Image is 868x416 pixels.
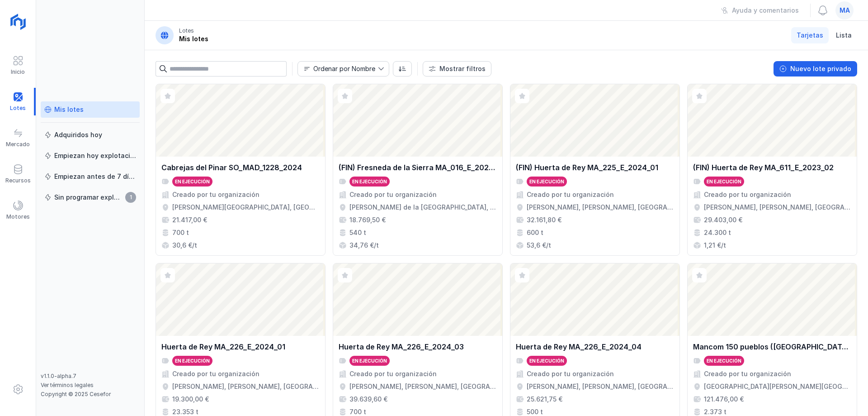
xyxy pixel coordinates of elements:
div: Huerta de Rey MA_226_E_2024_04 [516,341,642,352]
div: Creado por tu organización [527,369,614,378]
div: [PERSON_NAME] de la [GEOGRAPHIC_DATA], [GEOGRAPHIC_DATA], [GEOGRAPHIC_DATA], [GEOGRAPHIC_DATA] [349,203,497,212]
span: ma [840,6,850,15]
div: 600 t [527,228,543,237]
div: Mis lotes [179,34,208,43]
div: En ejecución [175,178,210,185]
div: [PERSON_NAME], [PERSON_NAME], [GEOGRAPHIC_DATA], [GEOGRAPHIC_DATA] [349,382,497,391]
a: Adquiridos hoy [41,127,140,143]
div: Creado por tu organización [172,190,259,199]
a: (FIN) Huerta de Rey MA_225_E_2024_01En ejecuciónCreado por tu organización[PERSON_NAME], [PERSON_... [510,84,680,256]
div: Inicio [11,68,25,76]
div: En ejecución [529,358,564,364]
a: Sin programar explotación1 [41,189,140,206]
div: Ordenar por Nombre [313,66,375,72]
a: Mis lotes [41,101,140,118]
div: 39.639,60 € [349,395,387,404]
div: En ejecución [707,178,741,185]
div: Huerta de Rey MA_226_E_2024_01 [161,341,285,352]
a: Empiezan hoy explotación [41,148,140,164]
div: En ejecución [352,178,387,185]
button: Mostrar filtros [423,61,491,77]
div: Mercado [6,141,30,148]
button: Nuevo lote privado [774,61,857,77]
div: 25.621,75 € [527,395,562,404]
div: En ejecución [529,178,564,185]
div: En ejecución [352,358,387,364]
a: Lista [830,27,857,43]
button: Ayuda y comentarios [715,3,805,18]
div: En ejecución [707,358,741,364]
div: [PERSON_NAME], [PERSON_NAME], [GEOGRAPHIC_DATA], [GEOGRAPHIC_DATA] [172,382,320,391]
div: Mostrar filtros [439,64,486,73]
div: Creado por tu organización [349,369,437,378]
div: Nuevo lote privado [790,64,851,73]
div: (FIN) Fresneda de la Sierra MA_016_E_2024_01 [339,162,497,173]
div: 21.417,00 € [172,215,207,225]
div: En ejecución [175,358,210,364]
div: Empiezan antes de 7 días [54,172,136,181]
a: Tarjetas [791,27,829,43]
div: Empiezan hoy explotación [54,151,136,160]
div: (FIN) Huerta de Rey MA_611_E_2023_02 [693,162,834,173]
div: 121.476,00 € [704,395,744,404]
div: Copyright © 2025 Cesefor [41,391,140,398]
div: 53,6 €/t [527,241,551,250]
a: (FIN) Huerta de Rey MA_611_E_2023_02En ejecuciónCreado por tu organización[PERSON_NAME], [PERSON_... [687,84,857,256]
span: Tarjetas [797,31,823,40]
div: Adquiridos hoy [54,130,102,139]
div: 1,21 €/t [704,241,726,250]
div: Lotes [179,27,194,34]
div: Creado por tu organización [704,369,791,378]
div: 34,76 €/t [349,241,379,250]
div: 19.300,00 € [172,395,209,404]
div: Sin programar explotación [54,193,123,202]
span: Nombre [298,62,378,76]
div: Motores [6,213,30,220]
div: 30,6 €/t [172,241,197,250]
div: Cabrejas del Pinar SO_MAD_1228_2024 [161,162,302,173]
div: 700 t [172,228,189,237]
div: 540 t [349,228,366,237]
div: Mis lotes [54,105,84,114]
div: v1.1.0-alpha.7 [41,373,140,380]
div: 32.161,80 € [527,215,561,225]
div: [PERSON_NAME], [PERSON_NAME], [GEOGRAPHIC_DATA], [GEOGRAPHIC_DATA] [527,382,674,391]
a: (FIN) Fresneda de la Sierra MA_016_E_2024_01En ejecuciónCreado por tu organización[PERSON_NAME] d... [333,84,503,256]
div: 29.403,00 € [704,215,742,225]
a: Empiezan antes de 7 días [41,168,140,185]
a: Cabrejas del Pinar SO_MAD_1228_2024En ejecuciónCreado por tu organización[PERSON_NAME][GEOGRAPHIC... [156,84,325,256]
img: logoRight.svg [7,10,29,33]
div: 18.769,50 € [349,215,386,225]
div: Creado por tu organización [172,369,259,378]
span: Lista [836,31,852,40]
span: 1 [125,192,136,203]
div: Ayuda y comentarios [732,6,799,15]
div: Huerta de Rey MA_226_E_2024_03 [339,341,464,352]
a: Ver términos legales [41,382,94,388]
div: Creado por tu organización [527,190,614,199]
div: Creado por tu organización [704,190,791,199]
div: [GEOGRAPHIC_DATA][PERSON_NAME][GEOGRAPHIC_DATA], [GEOGRAPHIC_DATA], [GEOGRAPHIC_DATA] [704,382,851,391]
div: 24.300 t [704,228,731,237]
div: (FIN) Huerta de Rey MA_225_E_2024_01 [516,162,658,173]
div: [PERSON_NAME][GEOGRAPHIC_DATA], [GEOGRAPHIC_DATA], [GEOGRAPHIC_DATA] [172,203,320,212]
div: Creado por tu organización [349,190,437,199]
div: [PERSON_NAME], [PERSON_NAME], [GEOGRAPHIC_DATA], [GEOGRAPHIC_DATA] [704,203,851,212]
div: Recursos [5,177,31,184]
div: [PERSON_NAME], [PERSON_NAME], [GEOGRAPHIC_DATA], [GEOGRAPHIC_DATA] [527,203,674,212]
div: Mancom 150 pueblos ([GEOGRAPHIC_DATA]) SO_MAD_1186_2024 [693,341,851,352]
